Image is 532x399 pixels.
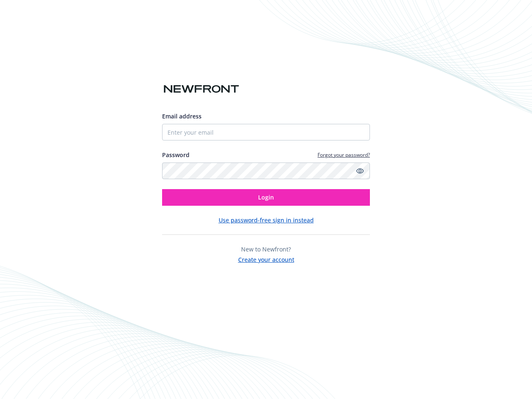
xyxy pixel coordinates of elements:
input: Enter your email [162,124,370,140]
button: Login [162,189,370,206]
span: Email address [162,112,202,120]
img: Newfront logo [162,82,241,96]
button: Create your account [238,254,294,264]
a: Forgot your password? [318,151,370,158]
span: Login [258,193,274,201]
input: Enter your password [162,163,370,179]
button: Use password-free sign in instead [219,216,314,224]
label: Password [162,150,190,159]
span: New to Newfront? [241,245,291,253]
a: Show password [355,166,365,176]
